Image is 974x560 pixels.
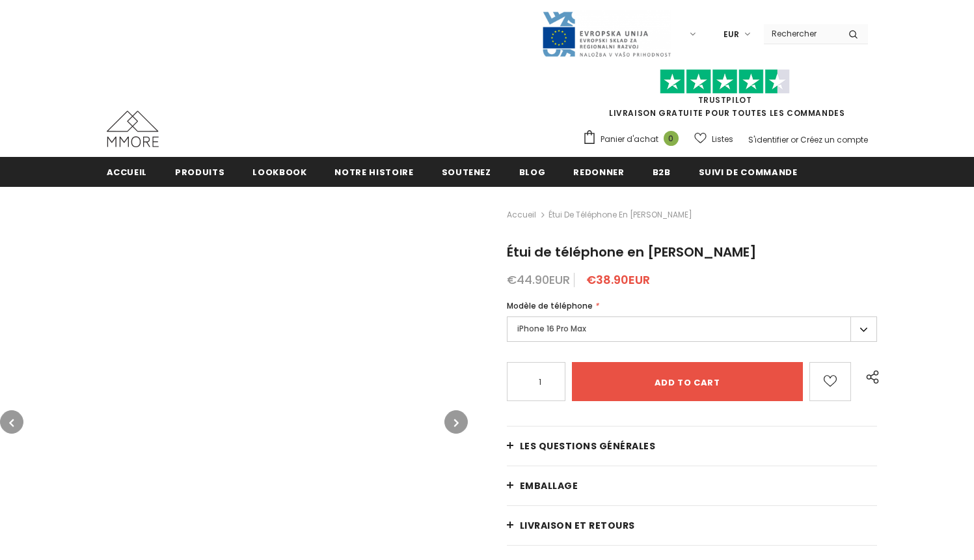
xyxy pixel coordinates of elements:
a: Javni Razpis [541,28,671,39]
span: €44.90EUR [507,272,570,288]
span: Modèle de téléphone [507,300,593,311]
a: S'identifier [748,134,789,145]
span: Lookbook [252,166,306,178]
span: B2B [653,166,671,178]
a: Panier d'achat 0 [582,130,685,149]
a: B2B [653,157,671,186]
a: Notre histoire [334,157,413,186]
span: soutenez [442,166,491,178]
a: Listes [694,128,733,150]
span: Redonner [573,166,624,178]
a: Lookbook [252,157,306,186]
span: Listes [712,133,733,146]
input: Search Site [764,24,839,43]
span: Livraison et retours [520,519,635,532]
a: Blog [519,157,546,186]
span: EMBALLAGE [520,479,578,492]
a: Redonner [573,157,624,186]
a: Les questions générales [507,427,878,466]
span: Panier d'achat [601,133,658,146]
a: soutenez [442,157,491,186]
span: Notre histoire [334,166,413,178]
span: Les questions générales [520,440,656,453]
span: or [791,134,798,145]
span: EUR [724,28,739,41]
span: Étui de téléphone en [PERSON_NAME] [507,243,757,261]
span: LIVRAISON GRATUITE POUR TOUTES LES COMMANDES [582,75,868,119]
img: Faites confiance aux étoiles pilotes [660,69,790,94]
a: Accueil [107,157,148,186]
a: Accueil [507,207,536,223]
a: TrustPilot [698,94,752,105]
a: Produits [175,157,224,186]
a: Créez un compte [800,134,868,145]
img: Javni Razpis [541,10,671,58]
span: Suivi de commande [699,166,798,178]
span: Accueil [107,166,148,178]
a: EMBALLAGE [507,466,878,505]
a: Suivi de commande [699,157,798,186]
span: 0 [664,131,679,146]
span: Étui de téléphone en [PERSON_NAME] [548,207,692,223]
input: Add to cart [572,362,803,401]
span: Produits [175,166,224,178]
span: €38.90EUR [586,272,650,288]
img: Cas MMORE [107,111,159,147]
label: iPhone 16 Pro Max [507,316,878,342]
a: Livraison et retours [507,506,878,545]
span: Blog [519,166,546,178]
